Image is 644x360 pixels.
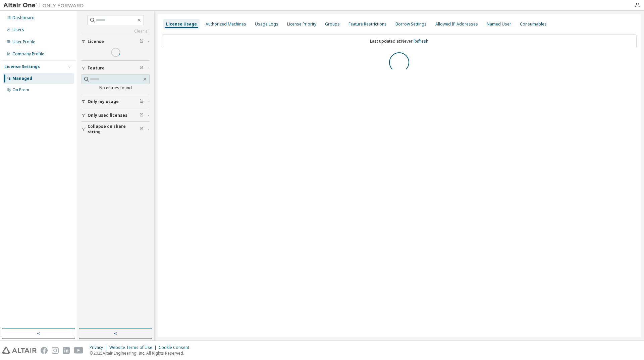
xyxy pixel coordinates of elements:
[12,27,24,33] div: Users
[166,21,197,27] div: License Usage
[287,21,316,27] div: License Priority
[12,51,44,57] div: Company Profile
[4,64,40,69] div: License Settings
[82,61,150,75] button: Feature
[206,21,246,27] div: Authorized Machines
[140,99,144,104] span: Clear filter
[435,21,478,27] div: Allowed IP Addresses
[52,347,59,354] img: instagram.svg
[74,347,84,354] img: youtube.svg
[12,39,35,45] div: User Profile
[159,345,193,350] div: Cookie Consent
[325,21,340,27] div: Groups
[140,65,144,71] span: Clear filter
[82,122,150,137] button: Collapse on share string
[82,85,150,91] div: No entries found
[82,94,150,109] button: Only my usage
[90,345,109,350] div: Privacy
[348,21,387,27] div: Feature Restrictions
[82,29,150,34] a: Clear all
[82,34,150,49] button: License
[41,347,48,354] img: facebook.svg
[109,345,159,350] div: Website Terms of Use
[88,99,119,104] span: Only my usage
[3,2,87,9] img: Altair One
[520,21,547,27] div: Consumables
[90,350,193,356] p: © 2025 Altair Engineering, Inc. All Rights Reserved.
[487,21,511,27] div: Named User
[12,87,29,93] div: On Prem
[12,15,35,20] div: Dashboard
[2,347,37,354] img: altair_logo.svg
[395,21,427,27] div: Borrow Settings
[140,126,144,132] span: Clear filter
[255,21,278,27] div: Usage Logs
[162,34,637,48] div: Last updated at: Never
[88,65,105,71] span: Feature
[88,113,127,118] span: Only used licenses
[12,76,32,81] div: Managed
[414,38,428,44] a: Refresh
[140,39,144,44] span: Clear filter
[88,39,104,44] span: License
[88,124,140,135] span: Collapse on share string
[82,108,150,123] button: Only used licenses
[140,113,144,118] span: Clear filter
[63,347,70,354] img: linkedin.svg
